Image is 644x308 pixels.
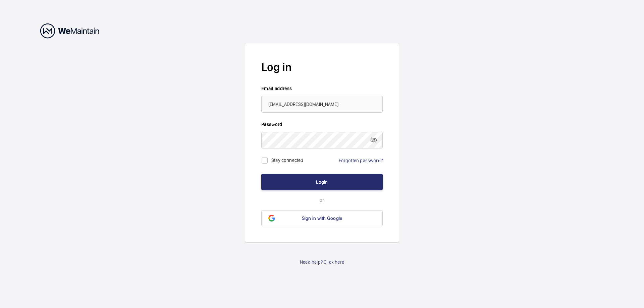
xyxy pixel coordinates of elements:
[302,215,342,221] span: Sign in with Google
[271,157,304,163] label: Stay connected
[261,197,383,203] p: or
[339,158,383,163] a: Forgotten password?
[261,59,383,75] h2: Log in
[261,174,383,190] button: Login
[261,85,383,92] label: Email address
[261,96,383,113] input: Your email address
[261,121,383,128] label: Password
[300,259,344,265] a: Need help? Click here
